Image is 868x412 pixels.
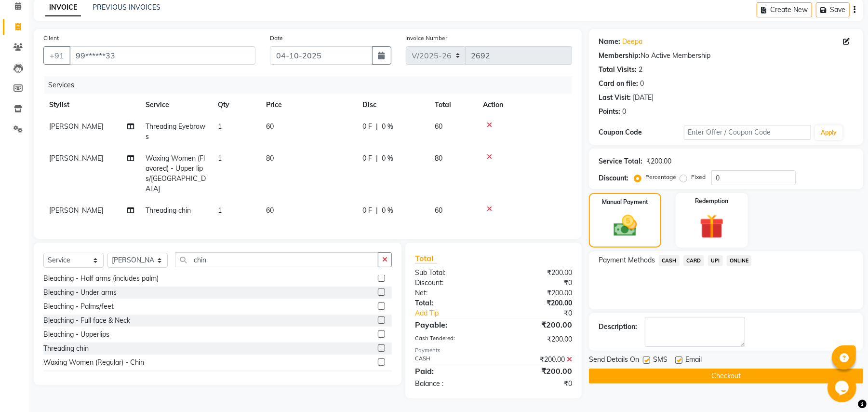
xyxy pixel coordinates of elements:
span: [PERSON_NAME] [49,122,103,131]
input: Search by Name/Mobile/Email/Code [69,46,255,65]
span: 0 % [382,206,393,216]
th: Price [260,94,357,116]
div: ₹0 [494,379,579,389]
div: Cash Tendered: [408,334,494,344]
span: 0 F [362,153,372,164]
div: ₹200.00 [494,319,579,330]
div: Discount: [599,173,628,183]
div: ₹0 [508,308,579,318]
button: +91 [43,46,70,65]
span: 0 % [382,153,393,164]
div: Total Visits: [599,65,637,75]
label: Fixed [691,173,706,181]
span: Send Details On [589,355,639,367]
div: ₹200.00 [646,156,671,166]
div: Bleaching - Upperlips [43,330,109,340]
div: CASH [408,355,494,365]
span: 80 [435,154,442,163]
div: ₹200.00 [494,334,579,344]
span: [PERSON_NAME] [49,206,103,215]
span: ONLINE [727,255,752,266]
div: ₹0 [494,278,579,288]
div: ₹200.00 [494,365,579,377]
div: ₹200.00 [494,288,579,298]
div: Threading chin [43,343,89,354]
div: Coupon Code [599,127,683,137]
span: 0 % [382,122,393,132]
span: Total [415,253,437,263]
div: Sub Total: [408,268,494,278]
div: Membership: [599,51,641,61]
label: Invoice Number [406,34,448,42]
a: Add Tip [408,308,508,318]
span: 60 [435,206,442,215]
th: Stylist [43,94,140,116]
span: | [376,122,378,132]
div: Description: [599,322,637,332]
div: Points: [599,107,620,117]
span: Threading Eyebrows [146,122,205,141]
th: Action [477,94,572,116]
div: Bleaching - Full face & Neck [43,316,130,326]
span: 1 [218,154,222,163]
a: Deepa [622,37,642,47]
span: CARD [683,255,704,266]
div: Bleaching - Palms/feet [43,302,114,312]
div: Bleaching - Under arms [43,288,117,298]
div: [DATE] [633,93,654,103]
th: Service [140,94,212,116]
div: 0 [640,79,644,89]
button: Checkout [589,369,863,384]
img: _cash.svg [606,212,644,239]
span: Threading chin [146,206,191,215]
label: Client [43,34,59,42]
span: SMS [653,355,668,367]
span: 60 [435,122,442,131]
div: ₹200.00 [494,298,579,308]
label: Redemption [695,197,728,206]
span: 1 [218,206,222,215]
button: Apply [815,125,842,140]
div: Total: [408,298,494,308]
span: [PERSON_NAME] [49,154,103,163]
input: Enter Offer / Coupon Code [684,125,811,140]
button: Save [816,2,850,17]
span: | [376,206,378,216]
span: 60 [266,206,274,215]
th: Disc [357,94,429,116]
div: Waxing Women (Regular) - Chin [43,357,144,368]
input: Search or Scan [175,252,378,267]
img: _gift.svg [692,211,732,242]
label: Manual Payment [602,198,648,206]
div: No Active Membership [599,51,854,61]
span: Payment Methods [599,255,655,265]
span: 60 [266,122,274,131]
button: Create New [757,2,812,17]
div: 2 [639,65,642,75]
th: Qty [212,94,260,116]
div: Last Visit: [599,93,631,103]
div: Card on file: [599,79,638,89]
a: PREVIOUS INVOICES [93,3,160,12]
th: Total [429,94,477,116]
label: Date [270,34,283,42]
div: ₹200.00 [494,355,579,365]
div: ₹200.00 [494,268,579,278]
div: 0 [622,107,626,117]
div: Service Total: [599,156,642,166]
div: Discount: [408,278,494,288]
div: Balance : [408,379,494,389]
span: 0 F [362,206,372,216]
div: Paid: [408,365,494,377]
iframe: chat widget [828,373,858,402]
span: 1 [218,122,222,131]
span: 80 [266,154,274,163]
span: Email [685,355,702,367]
label: Percentage [645,173,676,181]
div: Name: [599,37,620,47]
span: UPI [708,255,723,266]
div: Net: [408,288,494,298]
span: | [376,153,378,164]
div: Bleaching - Half arms (includes palm) [43,274,159,284]
span: 0 F [362,122,372,132]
